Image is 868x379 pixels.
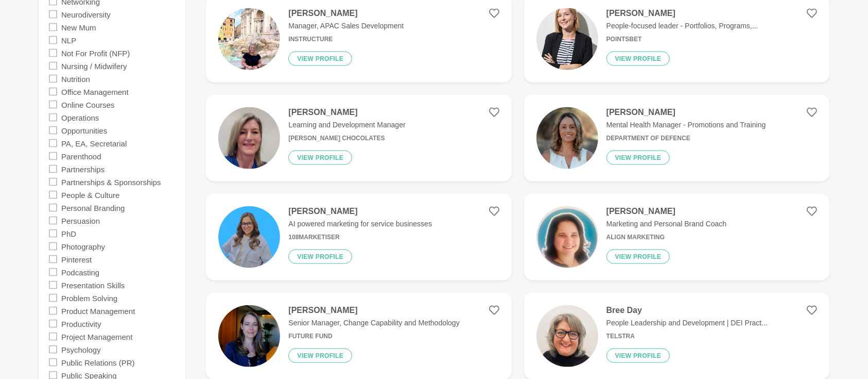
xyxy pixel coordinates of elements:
[61,278,125,291] label: Presentation Skills
[61,240,105,253] label: Photography
[206,194,511,281] a: [PERSON_NAME]AI powered marketing for service businesses108MarketiserView profile
[61,137,127,150] label: PA, EA, Secretarial
[61,8,111,21] label: Neurodiversity
[606,120,766,130] p: Mental Health Manager - Promotions and Training
[288,234,432,241] h6: 108Marketiser
[524,194,829,281] a: [PERSON_NAME]Marketing and Personal Brand CoachAlign MarketingView profile
[61,356,135,369] label: Public Relations (PR)
[606,250,670,264] button: View profile
[61,150,101,162] label: Parenthood
[288,305,459,316] h4: [PERSON_NAME]
[606,234,726,241] h6: Align Marketing
[606,107,766,118] h4: [PERSON_NAME]
[61,343,101,356] label: Psychology
[61,317,101,330] label: Productivity
[288,21,404,31] p: Manager, APAC Sales Development
[606,135,766,142] h6: Department of Defence
[288,52,352,66] button: View profile
[606,52,670,66] button: View profile
[536,107,598,169] img: 6d40dff1d1311586289ad2bf614bfd0b0d42de01-2729x2729.jpg
[536,305,598,367] img: 40bbab21f1e2117cf3bf475e112e0ae898414316-2318x2780.jpg
[61,46,130,59] label: Not For Profit (NFP)
[218,305,280,367] img: 08c0df9345a7921c928b98cd6ecd4f8431067a41-2944x2944.jpg
[61,253,92,266] label: Pinterest
[288,36,404,43] h6: Instructure
[61,266,99,278] label: Podcasting
[218,206,280,268] img: f2ac4a36fdc75bcf3d7443fe8007f5718dcfd874-600x600.png
[288,120,405,130] p: Learning and Development Manager
[288,219,432,229] p: AI powered marketing for service businesses
[61,85,129,98] label: Office Management
[288,250,352,264] button: View profile
[606,21,758,31] p: People-focused leader - Portfolios, Programs,...
[606,318,768,328] p: People Leadership and Development | DEI Pract...
[536,206,598,268] img: 8be344a310b66856e3d2e3ecf69ef6726d4f4dcd-2568x2547.jpg
[606,151,670,165] button: View profile
[61,291,117,304] label: Problem Solving
[606,305,768,316] h4: Bree Day
[61,227,76,240] label: PhD
[61,201,125,214] label: Personal Branding
[288,107,405,118] h4: [PERSON_NAME]
[61,98,114,111] label: Online Courses
[218,8,280,70] img: a3f187828d4cb9e62c3ec8047a67ee77c09ecbf8-3024x4032.jpg
[288,135,405,142] h6: [PERSON_NAME] Chocolates
[288,151,352,165] button: View profile
[606,333,768,340] h6: Telstra
[61,34,76,46] label: NLP
[606,36,758,43] h6: PointsBet
[61,214,100,227] label: Persuasion
[61,111,99,124] label: Operations
[61,330,132,343] label: Project Management
[288,8,404,19] h4: [PERSON_NAME]
[206,95,511,182] a: [PERSON_NAME]Learning and Development Manager[PERSON_NAME] ChocolatesView profile
[61,21,96,34] label: New Mum
[606,8,758,19] h4: [PERSON_NAME]
[61,304,135,317] label: Product Management
[61,124,107,137] label: Opportunities
[288,349,352,363] button: View profile
[218,107,280,169] img: 07595bdb60fe115647dc46bb6f4e34776e44ddad-1980x2640.jpg
[61,188,119,201] label: People & Culture
[606,349,670,363] button: View profile
[536,8,598,70] img: 95291fc662e09ad643cdad74b9d2de131fb78515-1667x2500.jpg
[61,72,90,85] label: Nutrition
[606,219,726,229] p: Marketing and Personal Brand Coach
[288,333,459,340] h6: Future Fund
[524,95,829,182] a: [PERSON_NAME]Mental Health Manager - Promotions and TrainingDepartment of DefenceView profile
[288,206,432,217] h4: [PERSON_NAME]
[61,175,161,188] label: Partnerships & Sponsorships
[61,162,105,175] label: Partnerships
[606,206,726,217] h4: [PERSON_NAME]
[61,59,127,72] label: Nursing / Midwifery
[288,318,459,328] p: Senior Manager, Change Capability and Methodology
